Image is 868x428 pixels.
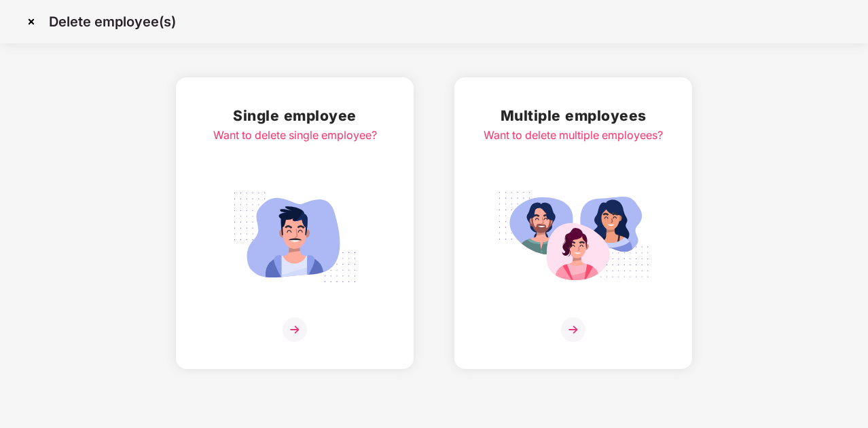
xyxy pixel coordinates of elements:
img: svg+xml;base64,PHN2ZyBpZD0iQ3Jvc3MtMzJ4MzIiIHhtbG5zPSJodHRwOi8vd3d3LnczLm9yZy8yMDAwL3N2ZyIgd2lkdG... [20,11,42,33]
img: svg+xml;base64,PHN2ZyB4bWxucz0iaHR0cDovL3d3dy53My5vcmcvMjAwMC9zdmciIHdpZHRoPSIzNiIgaGVpZ2h0PSIzNi... [283,317,307,342]
p: Delete employee(s) [49,14,176,30]
img: svg+xml;base64,PHN2ZyB4bWxucz0iaHR0cDovL3d3dy53My5vcmcvMjAwMC9zdmciIGlkPSJTaW5nbGVfZW1wbG95ZWUiIH... [219,184,371,290]
div: Want to delete multiple employees? [484,127,663,144]
h2: Single employee [213,104,377,127]
img: svg+xml;base64,PHN2ZyB4bWxucz0iaHR0cDovL3d3dy53My5vcmcvMjAwMC9zdmciIHdpZHRoPSIzNiIgaGVpZ2h0PSIzNi... [561,317,585,342]
h2: Multiple employees [484,104,663,127]
div: Want to delete single employee? [213,127,377,144]
img: svg+xml;base64,PHN2ZyB4bWxucz0iaHR0cDovL3d3dy53My5vcmcvMjAwMC9zdmciIGlkPSJNdWx0aXBsZV9lbXBsb3llZS... [497,184,649,290]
